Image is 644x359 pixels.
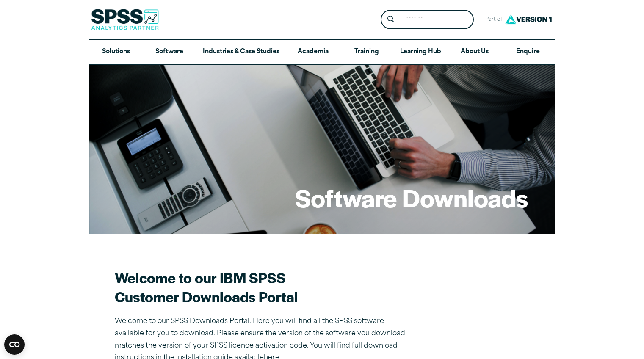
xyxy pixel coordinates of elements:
form: Site Header Search Form [381,10,474,30]
img: Version1 Logo [503,11,554,27]
a: Software [143,40,196,64]
h2: Welcome to our IBM SPSS Customer Downloads Portal [115,268,411,306]
a: Industries & Case Studies [196,40,286,64]
h1: Software Downloads [295,181,528,214]
img: SPSS Analytics Partner [91,9,159,30]
span: Part of [481,14,503,26]
button: Open CMP widget [4,334,25,355]
nav: Desktop version of site main menu [89,40,555,64]
a: About Us [448,40,501,64]
a: Learning Hub [393,40,448,64]
a: Training [340,40,393,64]
a: Academia [286,40,340,64]
svg: Search magnifying glass icon [387,16,394,23]
a: Enquire [501,40,555,64]
button: Search magnifying glass icon [383,12,398,28]
a: Solutions [89,40,143,64]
